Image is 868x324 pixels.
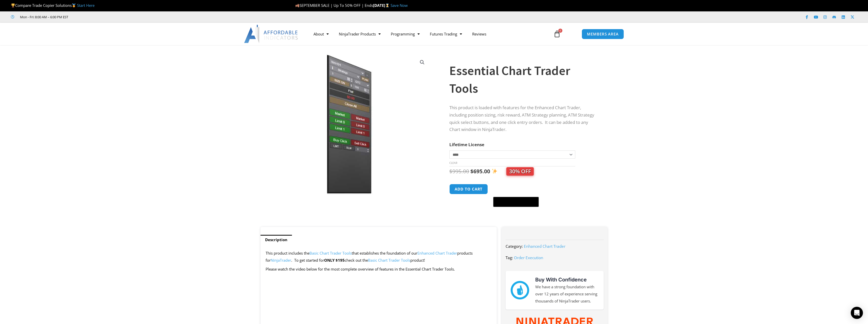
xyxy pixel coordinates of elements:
span: $ [470,168,473,175]
a: Save Now [391,3,408,8]
button: Buy with GPay [493,197,539,207]
strong: [DATE] [373,3,391,8]
span: check out the product! [345,258,425,263]
img: 🥇 [72,4,76,7]
a: Enhanced Chart Trader [417,251,457,256]
a: Enhanced Chart Trader [524,244,565,249]
p: Please watch the video below for the most complete overview of features in the Essential Chart Tr... [266,266,492,273]
div: Open Intercom Messenger [851,307,863,319]
span: Mon - Fri: 8:00 AM – 6:00 PM EST [19,14,68,20]
a: 0 [546,27,568,41]
img: 🍂 [296,4,299,7]
span: Category: [506,244,523,249]
bdi: 995.00 [449,168,469,175]
a: MEMBERS AREA [582,29,624,39]
span: $ [449,168,452,175]
img: ✨ [492,168,497,174]
span: 0 [558,29,562,33]
p: This product is loaded with features for the Enhanced Chart Trader, including position sizing, ri... [449,104,597,134]
a: Programming [386,28,425,40]
iframe: Customer reviews powered by Trustpilot [75,14,151,20]
img: mark thumbs good 43913 | Affordable Indicators – NinjaTrader [511,281,529,299]
a: Start Here [77,3,95,8]
span: MEMBERS AREA [587,32,619,36]
strong: ONLY $195 [324,258,345,263]
a: Reviews [467,28,491,40]
a: Description [261,235,292,245]
p: This product includes the that establishes the foundation of our products for . To get started for [266,250,492,264]
span: 30% OFF [506,167,534,176]
bdi: 695.00 [470,168,490,175]
a: Basic Chart Trader Tools [368,258,410,263]
h1: Essential Chart Trader Tools [449,62,597,97]
button: Add to cart [449,184,488,194]
iframe: Secure express checkout frame [492,183,538,195]
label: Lifetime License [449,142,484,147]
a: View full-screen image gallery [418,58,427,67]
h3: Buy With Confidence [535,276,599,283]
img: 🏆 [11,4,15,7]
a: NinjaTrader Products [334,28,386,40]
a: Order Execution [514,255,543,260]
img: Essential Chart Trader Tools [268,54,431,194]
span: Compare Trade Copier Solutions [11,3,95,8]
nav: Menu [308,28,548,40]
img: LogoAI | Affordable Indicators – NinjaTrader [244,25,299,43]
span: SEPTEMBER SALE | Up To 50% OFF | Ends [295,3,373,8]
a: NinjaTrader [271,258,291,263]
img: ⌛ [385,4,389,7]
a: Clear options [449,161,457,165]
iframe: PayPal Message 1 [449,210,597,215]
a: Basic Chart Trader Tools [309,251,352,256]
span: Tag: [506,255,513,260]
p: We have a strong foundation with over 12 years of experience serving thousands of NinjaTrader users. [535,283,599,305]
a: About [308,28,334,40]
a: Futures Trading [425,28,467,40]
